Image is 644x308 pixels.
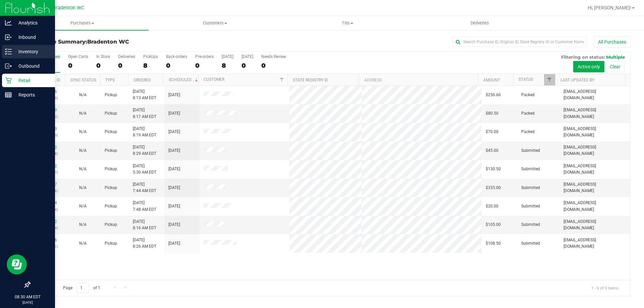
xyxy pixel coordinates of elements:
[133,107,156,120] span: [DATE] 8:17 AM EDT
[79,111,87,116] span: Not Applicable
[79,185,87,191] button: N/A
[168,222,180,228] span: [DATE]
[5,34,12,41] inline-svg: Inbound
[169,77,199,82] a: Scheduled
[105,203,117,209] span: Pickup
[521,110,535,117] span: Packed
[79,93,87,97] span: Not Applicable
[105,240,117,247] span: Pickup
[79,129,87,134] span: Not Applicable
[87,39,129,45] span: Bradenton WC
[563,144,626,157] span: [EMAIL_ADDRESS][DOMAIN_NAME]
[70,78,96,82] a: Sync Status
[118,54,135,59] div: Deliveries
[5,19,12,26] inline-svg: Analytics
[166,62,187,69] div: 0
[53,5,84,11] span: Bradenton WC
[605,61,625,72] button: Clear
[486,147,498,154] span: $45.00
[16,20,149,26] span: Purchases
[521,203,540,209] span: Submitted
[519,77,533,82] a: Status
[462,20,498,26] span: Deliveries
[486,166,501,172] span: $130.50
[38,164,57,168] a: 11816042
[486,185,501,191] span: $335.00
[168,92,180,98] span: [DATE]
[563,200,626,212] span: [EMAIL_ADDRESS][DOMAIN_NAME]
[281,20,413,26] span: Tills
[12,76,52,84] p: Retail
[133,163,156,176] span: [DATE] 5:30 AM EDT
[133,237,156,250] span: [DATE] 8:26 AM EDT
[261,54,286,59] div: Needs Review
[5,77,12,84] inline-svg: Retail
[105,166,117,172] span: Pickup
[281,16,414,30] a: Tills
[168,203,180,209] span: [DATE]
[521,185,540,191] span: Submitted
[133,200,156,212] span: [DATE] 7:48 AM EDT
[5,91,12,98] inline-svg: Reports
[79,204,87,208] span: Not Applicable
[486,240,501,247] span: $108.50
[486,129,498,135] span: $70.00
[453,37,587,47] input: Search Purchase ID, Original ID, State Registry ID or Customer Name...
[38,182,57,187] a: 11816137
[79,185,87,190] span: Not Applicable
[563,219,626,231] span: [EMAIL_ADDRESS][DOMAIN_NAME]
[594,36,631,48] button: All Purchases
[105,147,117,154] span: Pickup
[168,166,180,172] span: [DATE]
[563,163,626,176] span: [EMAIL_ADDRESS][DOMAIN_NAME]
[105,78,115,82] a: Type
[486,110,498,117] span: $80.50
[483,78,500,82] a: Amount
[241,62,253,69] div: 0
[57,283,106,293] span: Page of 1
[118,62,135,69] div: 0
[105,222,117,228] span: Pickup
[68,54,88,59] div: Open Carts
[96,62,110,69] div: 0
[12,91,52,99] p: Reports
[414,16,546,30] a: Deliveries
[486,222,501,228] span: $105.00
[563,237,626,250] span: [EMAIL_ADDRESS][DOMAIN_NAME]
[133,219,156,231] span: [DATE] 8:16 AM EDT
[79,222,87,228] button: N/A
[561,54,605,60] span: Filtering on status:
[586,283,624,293] span: 1 - 9 of 9 items
[521,166,540,172] span: Submitted
[12,19,52,27] p: Analytics
[3,294,52,300] p: 08:30 AM EDT
[359,74,478,86] th: Address
[133,181,156,194] span: [DATE] 7:44 AM EDT
[544,74,555,85] a: Filter
[521,92,535,98] span: Packed
[133,126,156,138] span: [DATE] 8:19 AM EDT
[241,54,253,59] div: [DATE]
[105,92,117,98] span: Pickup
[168,147,180,154] span: [DATE]
[521,240,540,247] span: Submitted
[38,89,57,94] a: 11815916
[5,48,12,55] inline-svg: Inventory
[68,62,88,69] div: 0
[7,254,27,274] iframe: Resource center
[133,78,151,82] a: Ordered
[79,203,87,209] button: N/A
[195,54,214,59] div: Pre-orders
[38,238,57,242] a: 11816236
[143,62,158,69] div: 8
[133,88,156,101] span: [DATE] 8:13 AM EDT
[38,108,57,112] a: 11815949
[149,16,281,30] a: Customers
[168,185,180,191] span: [DATE]
[79,241,87,246] span: Not Applicable
[79,92,87,98] button: N/A
[79,240,87,247] button: N/A
[79,110,87,117] button: N/A
[195,62,214,69] div: 0
[168,129,180,135] span: [DATE]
